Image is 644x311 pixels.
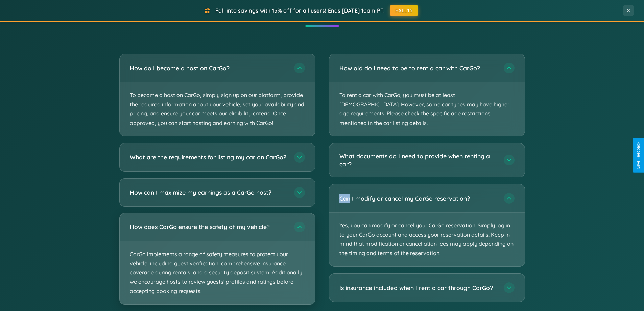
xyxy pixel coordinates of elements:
p: To rent a car with CarGo, you must be at least [DEMOGRAPHIC_DATA]. However, some car types may ha... [329,82,525,136]
button: FALL15 [390,5,418,16]
h3: How does CarGo ensure the safety of my vehicle? [130,223,287,231]
p: Yes, you can modify or cancel your CarGo reservation. Simply log in to your CarGo account and acc... [329,213,525,266]
h3: How do I become a host on CarGo? [130,64,287,72]
p: To become a host on CarGo, simply sign up on our platform, provide the required information about... [120,82,315,136]
div: Give Feedback [636,142,641,169]
p: CarGo implements a range of safety measures to protect your vehicle, including guest verification... [120,241,315,304]
h3: Can I modify or cancel my CarGo reservation? [339,194,497,203]
h3: Is insurance included when I rent a car through CarGo? [339,283,497,292]
h3: What documents do I need to provide when renting a car? [339,152,497,169]
h3: How can I maximize my earnings as a CarGo host? [130,188,287,197]
h3: How old do I need to be to rent a car with CarGo? [339,64,497,72]
h3: What are the requirements for listing my car on CarGo? [130,153,287,161]
span: Fall into savings with 15% off for all users! Ends [DATE] 10am PT. [215,7,385,14]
